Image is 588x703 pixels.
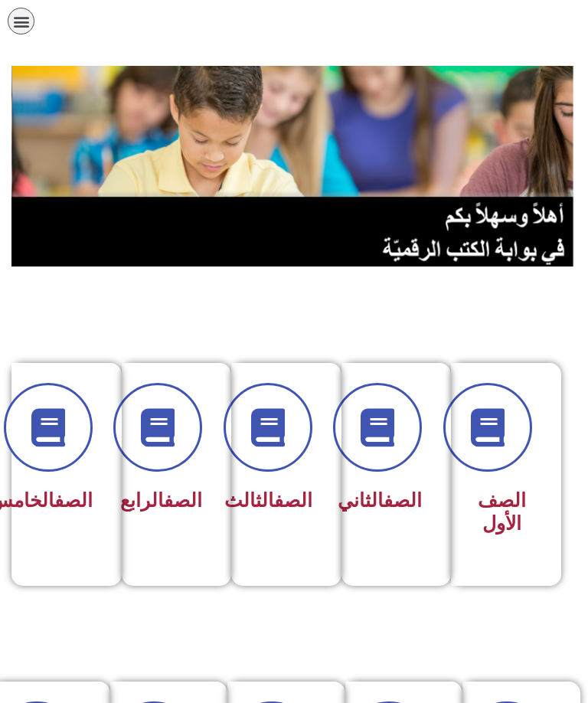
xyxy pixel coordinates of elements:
span: الرابع [120,489,202,512]
span: الصف الأول [478,489,526,535]
span: الثالث [224,489,312,512]
div: כפתור פתיחת תפריט [8,8,34,34]
a: الصف [274,489,312,512]
a: الصف [164,489,202,512]
a: الصف [384,489,422,512]
span: الثاني [338,489,422,512]
a: الصف [54,489,93,512]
